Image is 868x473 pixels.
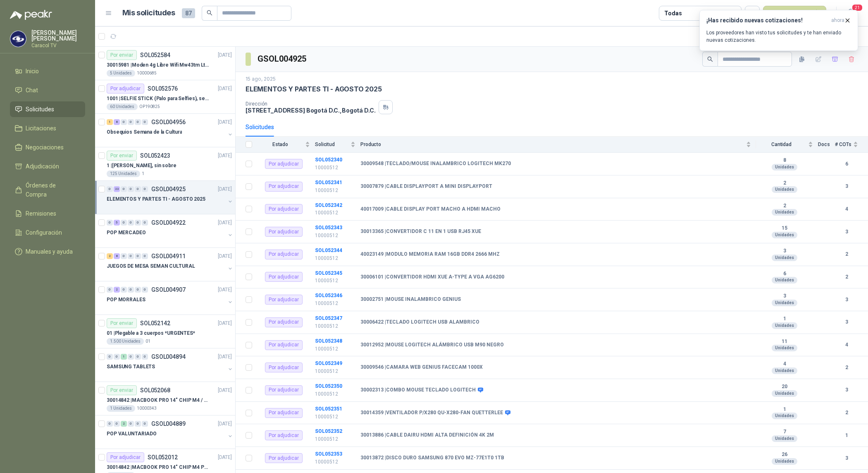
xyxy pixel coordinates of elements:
th: Cantidad [756,137,818,153]
span: # COTs [835,142,851,147]
p: 01 | Plegable a 3 cuerpos *URGENTES* [107,329,195,337]
span: 21 [851,4,863,12]
p: 10000512 [315,413,355,421]
p: 10000512 [315,458,355,466]
div: 8 [114,253,120,259]
div: 0 [135,253,141,259]
b: 3 [835,182,858,190]
div: Por adjudicar [265,408,303,418]
b: 3 [756,248,813,255]
p: [DATE] [218,454,232,461]
div: 0 [135,354,141,360]
p: [DATE] [218,387,232,394]
b: 3 [835,318,858,326]
div: 5 Unidades [107,70,135,77]
b: 6 [756,271,813,277]
p: 1001 | SELFIE STICK (Palo para Selfies), segun link adjunto [107,95,210,103]
a: Licitaciones [10,120,85,136]
span: Chat [26,86,38,95]
div: Solicitudes [246,122,274,132]
b: SOL052343 [315,225,342,230]
p: [DATE] [218,185,232,193]
p: SOL052068 [140,387,170,393]
p: 15 ago, 2025 [246,75,276,83]
h1: Mis solicitudes [122,7,175,19]
span: Producto [360,142,744,147]
div: 0 [121,287,127,293]
p: 30014842 | MACBOOK PRO 14" CHIP M4 PRO 16 GB RAM 1TB [107,463,210,471]
b: 20 [756,384,813,390]
div: Por enviar [107,318,137,328]
b: 2 [835,273,858,281]
a: SOL052340 [315,157,342,163]
b: 30009548 | TECLADO/MOUSE INALAMBRICO LOGITECH MK270 [360,161,511,167]
b: SOL052341 [315,180,342,185]
div: 0 [114,354,120,360]
div: Por adjudicar [107,452,144,462]
div: 0 [142,253,148,259]
b: 11 [756,339,813,345]
h3: ¡Has recibido nuevas cotizaciones! [706,17,828,24]
b: 26 [756,451,813,458]
div: 0 [107,287,113,293]
p: Caracol TV [31,43,85,48]
div: 0 [142,119,148,125]
b: SOL052342 [315,202,342,208]
div: Por enviar [107,151,137,161]
p: 10000512 [315,345,355,353]
div: Unidades [772,277,797,283]
span: Órdenes de Compra [26,181,77,199]
b: 2 [756,203,813,209]
span: Cantidad [756,142,806,147]
a: Por enviarSOL052068[DATE] 30014842 |MACBOOK PRO 14" CHIP M4 / SSD 1TB - 24 GB RAM1 Unidades10000343 [95,382,235,415]
span: ahora [831,17,844,24]
div: 0 [107,421,113,427]
div: 0 [128,354,134,360]
p: SOL052012 [148,454,178,460]
div: 0 [135,186,141,192]
p: [DATE] [218,51,232,59]
p: 10000512 [315,367,355,375]
p: ELEMENTOS Y PARTES TI - AGOSTO 2025 [246,85,382,94]
span: Negociaciones [26,143,64,152]
a: SOL052347 [315,315,342,321]
p: ELEMENTOS Y PARTES TI - AGOSTO 2025 [107,195,205,203]
div: 0 [142,354,148,360]
div: 0 [135,119,141,125]
a: Chat [10,82,85,98]
b: 40023149 | MODULO MEMORIA RAM 16GB DDR4 2666 MHZ [360,251,500,258]
a: 0 0 2 0 0 0 GSOL004889[DATE] POP VALUNTARIADO [107,419,234,445]
div: Por adjudicar [265,385,303,395]
div: Por adjudicar [265,204,303,214]
a: Remisiones [10,206,85,221]
div: 23 [114,186,120,192]
p: [PERSON_NAME] [PERSON_NAME] [31,30,85,41]
b: 3 [835,296,858,304]
img: Company Logo [10,31,26,47]
p: 10000512 [315,277,355,285]
b: 15 [756,225,813,232]
b: 2 [756,180,813,187]
b: 3 [835,454,858,462]
p: [DATE] [218,152,232,160]
p: SOL052142 [140,320,170,326]
p: 01 [145,338,150,345]
div: 0 [107,186,113,192]
b: 30002313 | COMBO MOUSE TECLADO LOGITECH [360,387,476,394]
span: Inicio [26,67,39,76]
p: 30014842 | MACBOOK PRO 14" CHIP M4 / SSD 1TB - 24 GB RAM [107,396,210,404]
div: Por enviar [107,385,137,395]
div: 125 Unidades [107,170,140,177]
div: 0 [135,287,141,293]
span: Manuales y ayuda [26,247,73,256]
b: SOL052349 [315,360,342,366]
b: SOL052352 [315,428,342,434]
b: 30002751 | MOUSE INALAMBRICO GENIUS [360,296,461,303]
p: SOL052576 [148,86,178,91]
p: 10000512 [315,255,355,262]
a: 1 8 0 0 0 0 GSOL004956[DATE] Obsequios Semana de la Cultura [107,117,234,144]
p: Dirección [246,101,375,107]
p: 10000685 [137,70,157,77]
div: 0 [128,421,134,427]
